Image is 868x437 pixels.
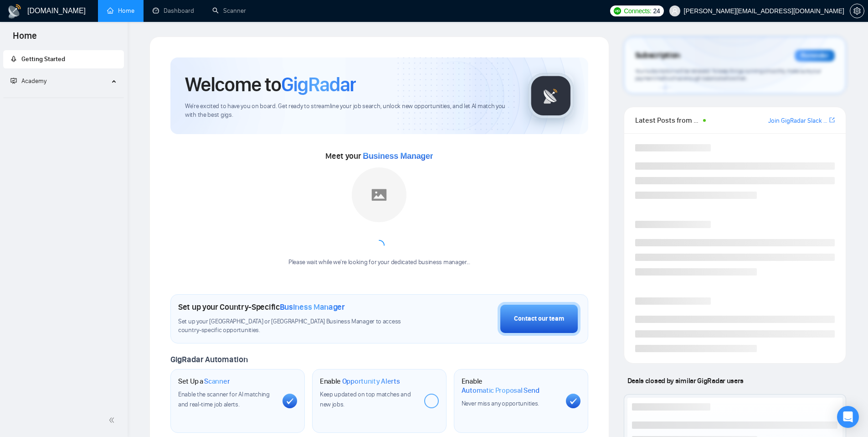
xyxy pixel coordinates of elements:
[107,7,134,15] a: homeHome
[178,302,345,312] h1: Set up your Country-Specific
[10,77,46,85] span: Academy
[10,56,17,62] span: rocket
[850,7,864,15] span: setting
[829,116,835,124] span: export
[178,377,230,386] h1: Set Up a
[3,50,124,68] li: Getting Started
[185,102,514,120] span: We're excited to have you on board. Get ready to streamline your job search, unlock new opportuni...
[829,116,835,125] a: export
[768,116,827,126] a: Join GigRadar Slack Community
[514,314,564,324] div: Contact our team
[204,377,230,386] span: Scanner
[850,4,864,18] button: setting
[178,317,420,335] span: Set up your [GEOGRAPHIC_DATA] or [GEOGRAPHIC_DATA] Business Manager to access country-specific op...
[850,7,864,15] a: setting
[108,416,118,425] span: double-left
[280,302,345,312] span: Business Manager
[153,7,194,15] a: dashboardDashboard
[352,167,406,222] img: placeholder.png
[795,50,835,62] div: Reminder
[178,390,270,408] span: Enable the scanner for AI matching and real-time job alerts.
[320,390,411,408] span: Keep updated on top matches and new jobs.
[837,406,859,428] div: Open Intercom Messenger
[672,8,678,14] span: user
[363,151,433,161] span: Business Manager
[624,6,651,16] span: Connects:
[462,377,559,395] h1: Enable
[635,68,821,82] span: Your subscription will be renewed. To keep things running smoothly, make sure your payment method...
[373,239,385,251] span: loading
[498,302,580,336] button: Contact our team
[170,354,247,364] span: GigRadar Automation
[320,377,400,386] h1: Enable
[185,72,356,97] h1: Welcome to
[5,29,44,48] span: Home
[3,94,124,100] li: Academy Homepage
[653,6,660,16] span: 24
[635,114,700,126] span: Latest Posts from the GigRadar Community
[7,4,22,19] img: logo
[21,77,46,85] span: Academy
[462,400,539,407] span: Never miss any opportunities.
[281,72,356,97] span: GigRadar
[10,78,17,84] span: fund-projection-screen
[325,151,433,161] span: Meet your
[528,73,574,119] img: gigradar-logo.png
[21,55,65,63] span: Getting Started
[462,386,539,395] span: Automatic Proposal Send
[614,7,621,15] img: upwork-logo.png
[212,7,246,15] a: searchScanner
[283,258,476,267] div: Please wait while we're looking for your dedicated business manager...
[635,48,680,63] span: Subscription
[342,377,400,386] span: Opportunity Alerts
[624,373,747,389] span: Deals closed by similar GigRadar users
